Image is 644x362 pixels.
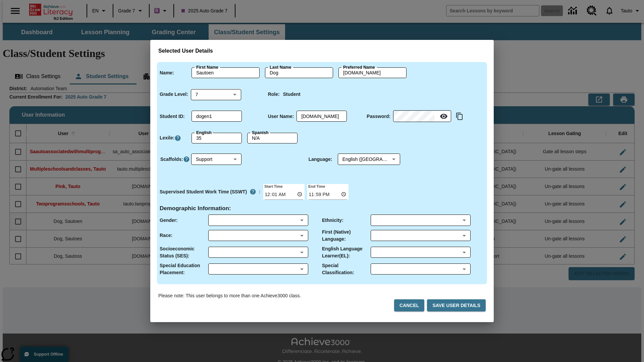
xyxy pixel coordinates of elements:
[322,262,371,276] p: Special Classification :
[160,262,208,276] p: Special Education Placement :
[196,130,212,136] label: English
[160,245,208,259] p: Socioeconomic Status (SES) :
[192,111,242,122] div: Student ID
[160,156,183,163] p: Scaffolds :
[160,205,231,212] h4: Demographic Information :
[160,188,247,195] p: Supervised Student Work Time (SSWT)
[174,135,181,141] a: Click here to know more about Lexiles, Will open in new tab
[160,217,178,224] p: Gender :
[191,154,241,165] div: Scaffolds
[158,292,301,299] p: Please note: This user belongs to more than one Achieve3000 class.
[191,89,241,100] div: Grade Level
[343,64,375,70] label: Preferred Name
[338,154,400,165] div: Language
[252,130,269,136] label: Spanish
[268,91,280,98] p: Role :
[158,48,486,54] h3: Selected User Details
[263,183,283,189] label: Start Time
[309,156,332,163] p: Language :
[160,186,261,198] div: :
[283,91,301,98] p: Student
[454,111,465,122] button: Copy text to clipboard
[160,113,185,120] p: Student ID :
[297,111,347,122] div: User Name
[196,64,218,70] label: First Name
[183,156,190,163] button: Click here to know more about Scaffolds
[322,217,343,224] p: Ethnicity :
[160,232,172,239] p: Race :
[437,110,450,123] button: Reveal Password
[338,154,400,165] div: English ([GEOGRAPHIC_DATA])
[322,245,371,259] p: English Language Learner(EL) :
[191,89,241,100] div: 7
[322,229,371,243] p: First (Native) Language :
[160,91,188,98] p: Grade Level :
[268,113,294,120] p: User Name :
[394,299,424,312] button: Cancel
[427,299,486,312] button: Save User Details
[270,64,291,70] label: Last Name
[160,69,174,76] p: Name :
[191,154,241,165] div: Support
[160,134,174,141] p: Lexile :
[247,186,259,198] button: Supervised Student Work Time is the timeframe when students can take LevelSet and when lessons ar...
[307,183,325,189] label: End Time
[393,111,451,122] div: Password
[367,113,390,120] p: Password :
